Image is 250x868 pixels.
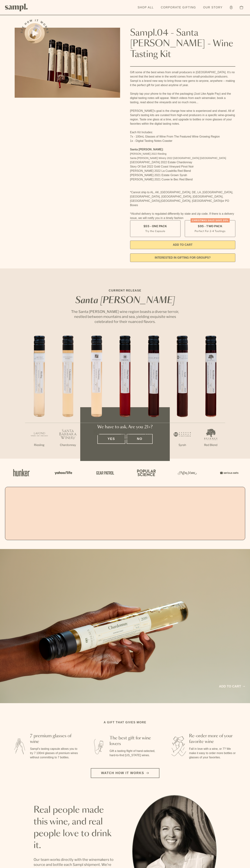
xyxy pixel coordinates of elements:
p: Riesling [25,443,54,447]
li: 1 / 7 [25,336,54,459]
span: $95 - Two Pack [198,224,222,228]
li: 2 / 7 [54,336,82,459]
small: Perfect For 2-4 Tastings [195,229,225,233]
li: 4 / 7 [111,336,139,459]
button: See how it works [25,23,45,43]
p: Syrah [168,443,197,447]
img: Sampl.04 - Santa Barbara - Wine Tasting Kit [15,28,120,98]
p: Red Blend [197,443,225,447]
a: Corporate Gifting [159,4,198,11]
p: Chardonnay [54,443,82,447]
div: Christmas SALE! Save 20% [190,218,230,223]
a: Our Story [201,4,224,11]
a: interested in gifting for groups? [130,253,236,262]
a: Add to cart [219,684,245,689]
p: Chardonnay [82,443,111,447]
p: Red Blend [139,443,168,447]
li: 3 / 7 [82,336,111,459]
li: 7 / 7 [197,336,225,459]
li: 5 / 7 [139,336,168,459]
small: Try the Capsule [145,229,165,233]
button: Add to Cart [130,241,236,249]
li: 6 / 7 [168,336,197,459]
p: Pinot Noir [111,443,139,447]
span: $55 - One Pack [143,224,167,228]
img: Sampl logo [5,4,28,11]
a: Shop All [136,4,155,11]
